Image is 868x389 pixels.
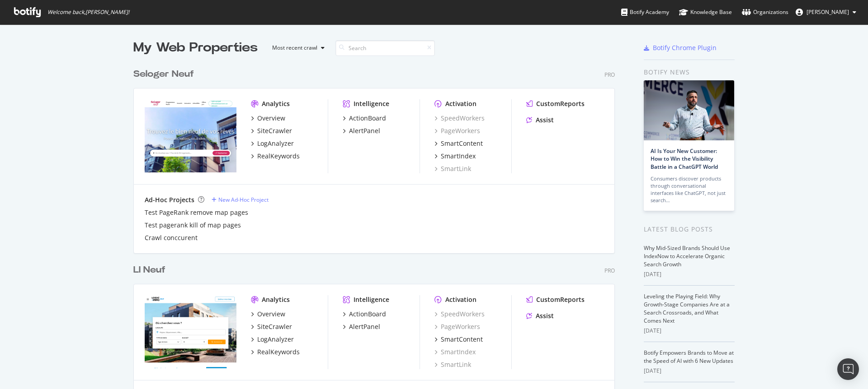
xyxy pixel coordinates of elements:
div: Pro [604,267,615,274]
a: Test PageRank remove map pages [145,208,248,217]
div: RealKeywords [257,152,300,161]
a: Why Mid-Sized Brands Should Use IndexNow to Accelerate Organic Search Growth [644,244,730,268]
a: RealKeywords [251,152,300,161]
div: Latest Blog Posts [644,224,735,234]
div: Analytics [262,295,290,304]
a: Botify Empowers Brands to Move at the Speed of AI with 6 New Updates [644,349,734,365]
button: [PERSON_NAME] [788,5,863,19]
a: CustomReports [526,99,585,108]
div: Knowledge Base [679,8,732,17]
div: Activation [445,295,476,304]
a: SmartIndex [434,152,476,161]
img: AI Is Your New Customer: How to Win the Visibility Battle in a ChatGPT World [644,80,734,140]
div: SiteCrawler [257,126,292,135]
img: selogerneuf.com [145,99,236,172]
div: AlertPanel [349,126,380,135]
a: AlertPanel [343,126,380,135]
a: SiteCrawler [251,322,292,331]
a: SmartLink [434,360,471,369]
div: LogAnalyzer [257,139,294,148]
div: Organizations [742,8,788,17]
a: SiteCrawler [251,126,292,135]
a: PageWorkers [434,126,480,135]
div: New Ad-Hoc Project [218,196,269,204]
div: SmartIndex [441,152,476,161]
div: SmartContent [441,139,483,148]
a: AI Is Your New Customer: How to Win the Visibility Battle in a ChatGPT World [651,147,718,170]
div: Consumers discover products through conversational interfaces like ChatGPT, not just search… [651,175,727,204]
a: AlertPanel [343,322,380,331]
img: neuf.logic-immo.com [145,295,236,368]
div: [DATE] [644,327,735,335]
a: SmartContent [434,335,483,344]
div: Overview [257,114,285,123]
a: RealKeywords [251,347,300,357]
a: PageWorkers [434,322,480,331]
a: SmartLink [434,164,471,173]
div: Open Intercom Messenger [837,358,859,380]
div: Intelligence [354,295,389,304]
div: SiteCrawler [257,322,292,331]
div: [DATE] [644,270,735,278]
div: Intelligence [354,99,389,108]
a: Assist [526,116,554,125]
span: Welcome back, [PERSON_NAME] ! [47,9,129,16]
a: LI Neuf [133,264,169,277]
div: SmartContent [441,335,483,344]
div: LI Neuf [133,264,165,277]
a: SmartContent [434,139,483,148]
a: Botify Chrome Plugin [644,43,717,52]
a: Seloger Neuf [133,68,198,81]
div: Botify news [644,67,735,77]
div: ActionBoard [349,114,386,123]
a: Leveling the Playing Field: Why Growth-Stage Companies Are at a Search Crossroads, and What Comes... [644,292,730,324]
div: ActionBoard [349,310,386,319]
div: Analytics [262,99,290,108]
div: Activation [445,99,476,108]
div: Assist [536,116,554,125]
div: Seloger Neuf [133,68,194,81]
div: Botify Academy [621,8,669,17]
div: Most recent crawl [272,45,317,51]
span: Kruse Andreas [807,8,849,16]
div: AlertPanel [349,322,380,331]
div: Assist [536,311,554,320]
a: CustomReports [526,295,585,304]
a: ActionBoard [343,114,386,123]
input: Search [335,40,435,56]
a: Crawl conccurent [145,233,198,242]
div: CustomReports [536,99,585,108]
a: LogAnalyzer [251,335,294,344]
div: LogAnalyzer [257,335,294,344]
a: SpeedWorkers [434,114,485,123]
a: New Ad-Hoc Project [212,196,269,204]
a: LogAnalyzer [251,139,294,148]
a: ActionBoard [343,310,386,319]
button: Most recent crawl [265,41,328,55]
div: Botify Chrome Plugin [653,43,717,52]
div: Overview [257,310,285,319]
div: Ad-Hoc Projects [145,195,194,204]
a: Test pagerank kill of map pages [145,221,241,230]
a: SmartIndex [434,347,476,357]
a: Overview [251,310,285,319]
a: Overview [251,114,285,123]
div: [DATE] [644,367,735,375]
div: My Web Properties [133,39,258,57]
a: SpeedWorkers [434,310,485,319]
a: Assist [526,311,554,320]
div: Pro [604,71,615,79]
div: RealKeywords [257,347,300,357]
div: CustomReports [536,295,585,304]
